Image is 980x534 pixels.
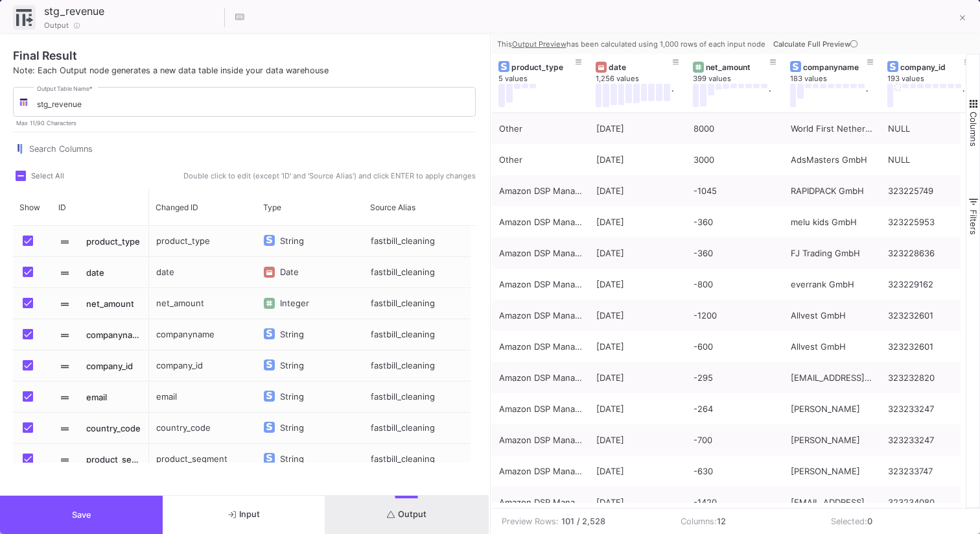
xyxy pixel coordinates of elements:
[86,413,142,444] span: country_code
[791,176,874,206] div: RAPIDPACK GmbH
[694,114,776,144] div: 8000
[364,288,471,319] div: fastbill_cleaning
[888,300,971,331] div: 323232601
[790,74,887,84] div: 183 values
[13,64,476,77] p: Note: Each Output node generates a new data table inside your data warehouse
[694,176,776,206] div: -1045
[791,456,874,487] div: [PERSON_NAME]
[19,97,29,107] img: Integration type child icon
[694,394,776,424] div: -264
[671,509,822,534] td: Columns:
[791,425,874,455] div: [PERSON_NAME]
[596,300,679,331] div: [DATE]
[962,84,964,107] div: .
[888,363,971,393] div: 323232820
[596,332,679,362] div: [DATE]
[791,300,874,331] div: Allvest GmbH
[791,269,874,300] div: everrank GmbH
[499,332,582,362] div: Amazon DSP Management Fee
[280,226,310,257] div: String
[149,319,471,350] div: Press SPACE to select this row.
[499,145,582,175] div: Other
[13,144,26,155] img: columns.svg
[694,300,776,331] div: -1200
[888,456,971,487] div: 323233747
[280,350,310,382] div: String
[596,487,679,518] div: [DATE]
[29,144,476,154] input: Search for Name, Type, etc.
[149,444,471,475] div: Press SPACE to select this row.
[706,62,770,72] div: net_amount
[968,210,979,235] span: Filters
[499,363,582,393] div: Amazon DSP Management Fee
[888,332,971,362] div: 323232601
[13,257,149,288] div: Press SPACE to select this row.
[16,9,33,26] img: output-ui.svg
[769,84,771,107] div: .
[263,202,281,212] span: Type
[149,444,257,474] div: product_segment
[694,456,776,487] div: -630
[791,145,874,175] div: AdsMasters GmbH
[86,320,142,350] span: companyname
[499,487,582,518] div: Amazon DSP Management Fee
[13,288,149,319] div: Press SPACE to select this row.
[13,382,149,413] div: Press SPACE to select this row.
[512,40,566,49] u: Output Preview
[364,382,471,412] div: fastbill_cleaning
[866,84,868,107] div: .
[888,145,971,175] div: NULL
[280,319,310,350] div: String
[773,40,860,49] span: Calculate Full Preview
[19,202,40,212] span: Show
[149,288,471,319] div: Press SPACE to select this row.
[280,257,305,288] div: Date
[888,176,971,206] div: 323225749
[86,382,142,413] span: email
[58,202,66,212] span: ID
[511,62,576,72] div: product_type
[31,171,64,180] span: Select All
[888,238,971,269] div: 323228636
[86,444,142,475] span: product_segment
[156,202,198,212] span: Changed ID
[498,74,596,84] div: 5 values
[791,332,874,362] div: Allvest GmbH
[499,394,582,424] div: Amazon DSP Management Fee
[228,509,260,519] span: Input
[16,119,76,127] mat-hint: Max 11/90 Characters
[791,363,874,393] div: [EMAIL_ADDRESS][DOMAIN_NAME]
[149,382,471,413] div: Press SPACE to select this row.
[694,425,776,455] div: -700
[694,145,776,175] div: 3000
[227,5,253,30] button: Hotkeys List
[499,114,582,144] div: Other
[364,350,471,381] div: fastbill_cleaning
[499,176,582,206] div: Amazon DSP Management Fee
[596,74,693,84] div: 1,256 values
[561,515,574,528] b: 101
[149,226,257,256] div: product_type
[149,257,257,287] div: date
[163,496,325,534] button: Input
[596,114,679,144] div: [DATE]
[694,238,776,269] div: -360
[86,351,142,382] span: company_id
[149,382,257,412] div: email
[694,269,776,300] div: -800
[694,487,776,518] div: -1420
[387,509,426,519] span: Output
[13,47,476,64] div: Final Result
[364,444,471,474] div: fastbill_cleaning
[694,332,776,362] div: -600
[364,226,471,256] div: fastbill_cleaning
[596,394,679,424] div: [DATE]
[499,207,582,237] div: Amazon DSP Management Fee
[671,84,673,107] div: .
[149,413,471,444] div: Press SPACE to select this row.
[280,413,310,444] div: String
[497,39,768,49] div: This has been calculated using 1,000 rows of each input node
[596,425,679,455] div: [DATE]
[499,238,582,269] div: Amazon DSP Management Fee
[791,238,874,269] div: FJ Trading GmbH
